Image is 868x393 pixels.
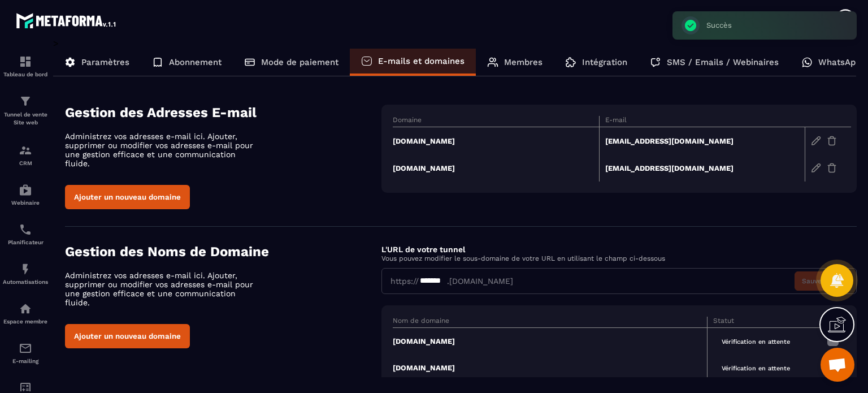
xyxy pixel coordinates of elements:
p: Membres [504,57,542,67]
p: Administrez vos adresses e-mail ici. Ajouter, supprimer ou modifier vos adresses e-mail pour une ... [65,132,263,168]
button: Ajouter un nouveau domaine [65,185,190,209]
a: automationsautomationsWebinaire [3,175,48,214]
p: Administrez vos adresses e-mail ici. Ajouter, supprimer ou modifier vos adresses e-mail pour une ... [65,271,263,307]
img: trash-gr.2c9399ab.svg [827,136,837,146]
p: CRM [3,160,48,166]
h4: Gestion des Noms de Domaine [65,244,381,260]
p: Intégration [582,57,627,67]
img: edit-gr.78e3acdd.svg [811,163,821,173]
td: [EMAIL_ADDRESS][DOMAIN_NAME] [599,127,805,155]
td: [DOMAIN_NAME] [393,355,708,381]
img: scheduler [19,223,32,236]
td: [DOMAIN_NAME] [393,154,599,182]
th: Domaine [393,116,599,127]
img: formation [19,94,32,108]
p: Planificateur [3,239,48,245]
label: L'URL de votre tunnel [381,245,465,254]
p: WhatsApp [818,57,861,67]
th: Nom de domaine [393,317,708,328]
p: Espace membre [3,318,48,325]
th: Statut [708,317,821,328]
a: formationformationTunnel de vente Site web [3,86,48,135]
p: Vous pouvez modifier le sous-domaine de votre URL en utilisant le champ ci-dessous [381,254,857,262]
p: E-mailing [3,358,48,364]
p: Tableau de bord [3,71,48,77]
button: Ajouter un nouveau domaine [65,324,190,348]
th: E-mail [599,116,805,127]
img: formation [19,144,32,157]
img: logo [16,10,118,31]
div: Ouvrir le chat [821,348,854,382]
a: automationsautomationsAutomatisations [3,254,48,293]
img: formation [19,55,32,68]
span: Vérification en attente [713,335,798,348]
img: automations [19,302,32,316]
p: Automatisations [3,279,48,285]
img: email [19,342,32,355]
a: automationsautomationsEspace membre [3,293,48,333]
a: formationformationCRM [3,135,48,175]
td: [EMAIL_ADDRESS][DOMAIN_NAME] [599,154,805,182]
a: formationformationTableau de bord [3,46,48,86]
p: Tunnel de vente Site web [3,111,48,127]
p: Webinaire [3,200,48,206]
td: [DOMAIN_NAME] [393,127,599,155]
p: Paramètres [81,57,129,67]
img: automations [19,183,32,197]
span: Vérification en attente [713,362,798,375]
a: emailemailE-mailing [3,333,48,373]
td: [DOMAIN_NAME] [393,328,708,355]
p: SMS / Emails / Webinaires [667,57,779,67]
img: edit-gr.78e3acdd.svg [811,136,821,146]
img: automations [19,262,32,276]
p: Mode de paiement [261,57,338,67]
h4: Gestion des Adresses E-mail [65,105,381,120]
p: E-mails et domaines [378,56,465,66]
p: Abonnement [169,57,222,67]
a: schedulerschedulerPlanificateur [3,214,48,254]
img: trash-gr.2c9399ab.svg [827,163,837,173]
